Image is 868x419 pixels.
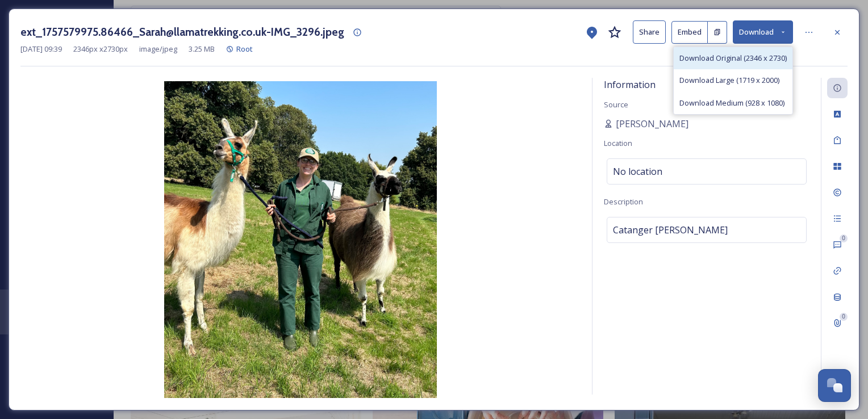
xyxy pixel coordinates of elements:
h3: ext_1757579975.86466_Sarah@llamatrekking.co.uk-IMG_3296.jpeg [20,24,344,40]
button: Share [633,20,666,44]
span: image/jpeg [139,44,177,55]
span: Download Original (2346 x 2730) [679,53,787,64]
div: 0 [840,313,848,321]
span: Root [236,44,253,54]
div: 0 [840,234,848,242]
button: Embed [671,21,708,44]
span: 2346 px x 2730 px [73,44,128,55]
span: No location [613,165,662,178]
span: Information [604,78,656,91]
span: Description [604,196,643,207]
span: Catanger [PERSON_NAME] [613,223,728,237]
span: Download Large (1719 x 2000) [679,75,779,86]
span: Download Medium (928 x 1080) [679,98,784,108]
span: Source [604,99,628,110]
span: [PERSON_NAME] [616,117,688,131]
span: [DATE] 09:39 [20,44,62,55]
button: Open Chat [818,369,851,402]
img: Sarah%40llamatrekking.co.uk-IMG_3296.jpeg [20,81,581,398]
span: 3.25 MB [189,44,215,55]
span: Location [604,138,632,148]
button: Download [733,20,793,44]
